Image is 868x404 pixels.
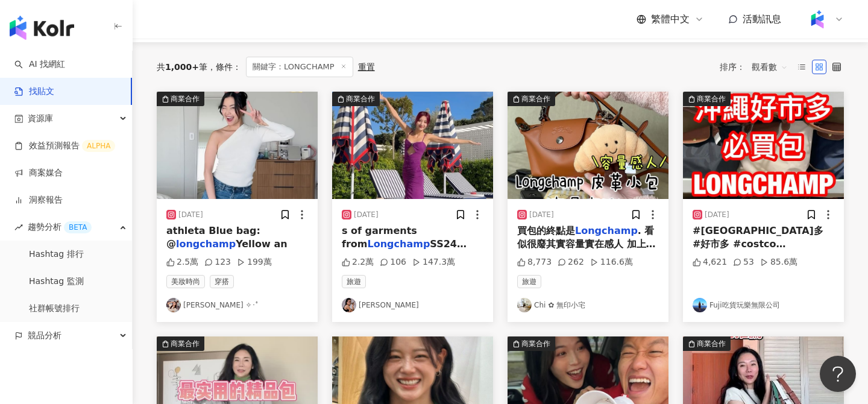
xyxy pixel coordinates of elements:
button: 商業合作 [508,92,668,199]
div: 共 筆 [157,62,207,72]
img: post-image [157,92,318,199]
div: 8,773 [517,256,552,268]
button: 商業合作 [683,92,844,199]
img: logo [10,16,74,40]
div: 53 [733,256,754,268]
a: 找貼文 [14,86,54,98]
span: 買包的終點是 [517,225,575,236]
a: Hashtag 排行 [29,248,84,260]
span: 1,000+ [165,62,199,72]
a: 洞察報告 [14,194,63,206]
img: KOL Avatar [693,298,707,312]
mark: Longchamp [368,238,430,250]
div: 排序： [720,57,794,77]
div: 85.6萬 [760,256,797,268]
button: 商業合作 [332,92,493,199]
div: 116.6萬 [590,256,633,268]
span: 繁體中文 [651,13,690,26]
div: 262 [558,256,584,268]
img: KOL Avatar [166,298,181,312]
a: KOL AvatarChi ✿ 無印小宅 [517,298,659,312]
div: 123 [204,256,231,268]
span: s of garments from [342,225,417,250]
span: Yellow an [236,238,287,250]
img: post-image [332,92,493,199]
span: 觀看數 [752,57,788,77]
img: Kolr%20app%20icon%20%281%29.png [806,8,829,31]
a: 商案媒合 [14,167,63,179]
div: 199萬 [237,256,272,268]
span: 競品分析 [28,322,61,349]
span: 趨勢分析 [28,213,92,241]
span: 條件 ： [207,62,241,72]
div: [DATE] [354,210,379,220]
img: KOL Avatar [517,298,532,312]
iframe: Help Scout Beacon - Open [820,356,856,392]
div: 2.2萬 [342,256,374,268]
a: KOL Avatar[PERSON_NAME] ✧･ﾟ [166,298,308,312]
div: 147.3萬 [412,256,455,268]
div: BETA [64,221,92,233]
span: 穿搭 [210,275,234,288]
div: 商業合作 [697,338,726,350]
a: KOL Avatar[PERSON_NAME] [342,298,483,312]
a: KOL AvatarFuji吃貨玩樂無限公司 [693,298,834,312]
div: 2.5萬 [166,256,198,268]
span: 旅遊 [342,275,366,288]
div: 重置 [358,62,375,72]
span: 活動訊息 [743,13,781,25]
span: #[GEOGRAPHIC_DATA]多 #好市多 #costco # [693,225,823,264]
div: 商業合作 [171,338,200,350]
span: 資源庫 [28,105,53,132]
div: [DATE] [705,210,729,220]
span: rise [14,223,23,232]
div: [DATE] [529,210,554,220]
span: 關鍵字：LONGCHAMP [246,57,353,77]
div: 商業合作 [521,93,550,105]
mark: longchamp [176,238,236,250]
button: 商業合作 [157,92,318,199]
div: 商業合作 [171,93,200,105]
div: 商業合作 [346,93,375,105]
div: 4,621 [693,256,727,268]
a: 效益預測報告ALPHA [14,140,115,152]
span: 旅遊 [517,275,541,288]
div: 商業合作 [521,338,550,350]
a: searchAI 找網紅 [14,58,65,71]
img: KOL Avatar [342,298,356,312]
div: [DATE] [178,210,203,220]
a: Hashtag 監測 [29,276,84,288]
img: post-image [508,92,668,199]
a: 社群帳號排行 [29,303,80,315]
span: 美妝時尚 [166,275,205,288]
span: athleta Blue bag: @ [166,225,260,250]
img: post-image [683,92,844,199]
div: 106 [380,256,406,268]
mark: Longchamp [575,225,638,236]
div: 商業合作 [697,93,726,105]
